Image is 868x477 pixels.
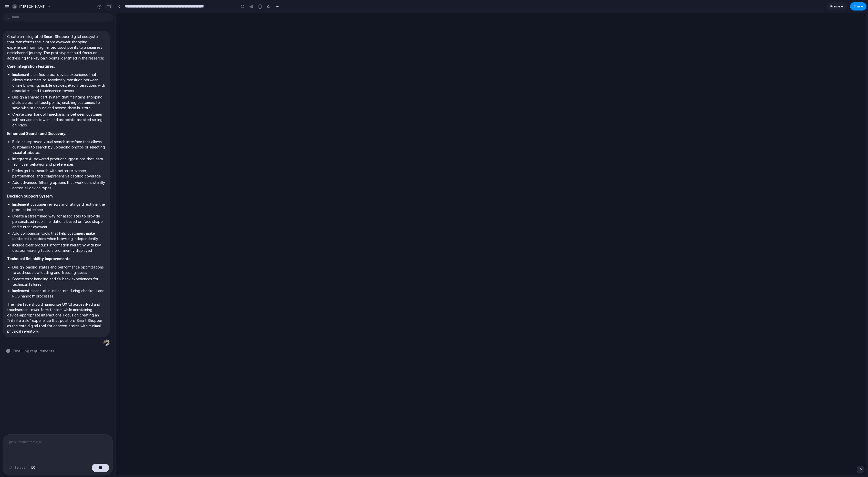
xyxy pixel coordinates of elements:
[12,139,105,155] li: Build an improved visual search interface that allows customers to search by uploading photos or ...
[13,348,56,354] span: Distilling requirements ..
[7,256,72,261] strong: Technical Reliability Improvements:
[12,276,105,287] li: Create error handling and fallback experiences for technical failures
[7,34,105,61] p: Create an integrated Smart Shopper digital ecosystem that transforms the in-store eyewear shoppin...
[850,2,866,11] button: Share
[12,168,105,179] li: Redesign text search with better relevance, performance, and comprehensive catalog coverage
[12,231,105,241] li: Add comparison tools that help customers make confident decisions when browsing independently
[7,131,66,136] strong: Enhanced Search and Discovery:
[12,180,105,191] li: Add advanced filtering options that work consistently across all device types
[7,194,54,198] strong: Decision Support System:
[19,4,45,9] span: [PERSON_NAME]
[853,4,863,9] span: Share
[12,202,105,212] li: Implement customer reviews and ratings directly in the product interface
[12,288,105,299] li: Implement clear status indicators during checkout and POS handoff processes
[12,264,105,275] li: Design loading states and performance optimizations to address slow loading and freezing issues
[12,72,105,93] li: Implement a unified cross-device experience that allows customers to seamlessly transition betwee...
[10,3,53,11] button: [PERSON_NAME]
[830,4,843,9] span: Preview
[12,112,105,128] li: Create clear handoff mechanisms between customer self-service on towers and associate-assisted se...
[12,156,105,167] li: Integrate AI-powered product suggestions that learn from user behavior and preferences
[12,213,105,230] li: Create a streamlined way for associates to provide personalized recommendations based on face sha...
[12,94,105,111] li: Design a shared cart system that maintains shopping state across all touchpoints, enabling custom...
[826,2,847,11] a: Preview
[12,242,105,253] li: Include clear product information hierarchy with key decision-making factors prominently displayed
[7,64,55,68] strong: Core Integration Features:
[7,302,105,334] p: The interface should harmonize UX/UI across iPad and touchscreen tower form factors while maintai...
